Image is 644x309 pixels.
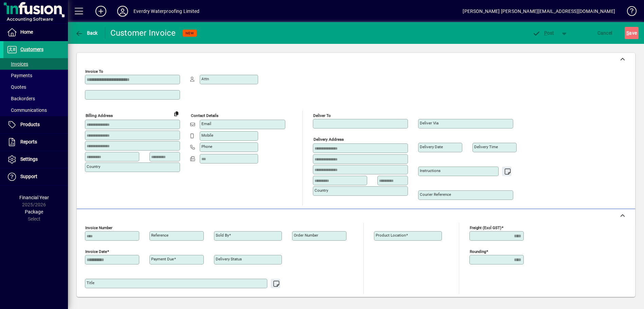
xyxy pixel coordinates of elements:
mat-label: Title [87,280,94,285]
span: Reports [20,139,37,144]
span: Package [25,209,43,214]
span: S [626,30,629,36]
mat-label: Attn [201,76,209,81]
button: Back [73,27,100,39]
mat-label: Deliver To [313,113,331,118]
span: Financial Year [19,195,49,200]
span: NEW [185,31,194,35]
mat-label: Invoice date [85,249,107,254]
button: Save [625,27,639,39]
span: Support [20,174,37,179]
mat-label: Invoice To [85,69,103,74]
mat-label: Delivery date [420,144,443,149]
a: Invoices [3,58,68,70]
a: Knowledge Base [622,1,636,23]
span: ost [532,30,554,36]
div: Everdry Waterproofing Limited [133,6,199,17]
span: P [544,30,547,36]
button: Post [529,27,558,39]
a: Reports [3,134,68,151]
mat-label: Courier Reference [420,192,451,197]
mat-label: Freight (excl GST) [470,225,501,230]
mat-label: Email [201,121,211,126]
button: Copy to Delivery address [171,108,182,119]
mat-label: Sold by [216,233,229,238]
div: [PERSON_NAME] [PERSON_NAME][EMAIL_ADDRESS][DOMAIN_NAME] [463,6,615,17]
mat-label: Product location [376,233,406,238]
a: Communications [3,104,68,116]
mat-label: Deliver via [420,121,439,125]
mat-label: Delivery time [474,144,498,149]
div: Customer Invoice [110,28,176,38]
button: Add [90,5,112,17]
mat-label: Order number [294,233,318,238]
span: Products [20,122,40,127]
mat-label: Phone [201,144,212,149]
mat-label: Mobile [201,133,213,138]
span: ave [626,28,637,38]
span: Home [20,29,33,35]
button: Profile [112,5,133,17]
mat-label: Reference [151,233,168,238]
a: Products [3,116,68,133]
mat-label: Rounding [470,249,486,254]
mat-label: Instructions [420,168,441,173]
mat-label: Country [87,164,100,169]
mat-label: Payment due [151,257,174,261]
mat-label: Delivery status [216,257,242,261]
span: Invoices [7,61,28,67]
a: Support [3,168,68,185]
span: Back [75,30,98,36]
a: Backorders [3,93,68,104]
app-page-header-button: Back [68,27,105,39]
span: Quotes [7,84,26,90]
a: Quotes [3,81,68,93]
span: Communications [7,107,47,113]
mat-label: Country [315,188,328,193]
a: Home [3,24,68,41]
a: Settings [3,151,68,168]
span: Settings [20,156,38,162]
span: Backorders [7,96,35,101]
mat-label: Invoice number [85,225,112,230]
span: Payments [7,73,32,78]
a: Payments [3,70,68,81]
span: Customers [20,47,43,52]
